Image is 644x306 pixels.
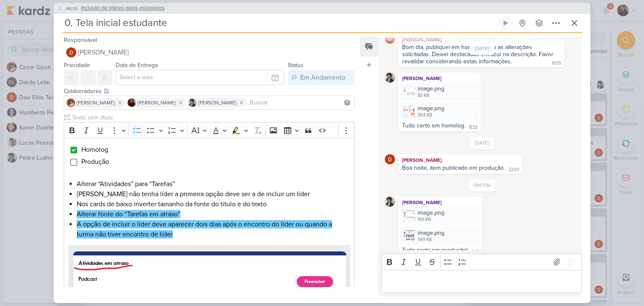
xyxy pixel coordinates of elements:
img: Pedro Luahn Simões [188,99,197,107]
div: Em Andamento [300,73,345,83]
span: [PERSON_NAME] [138,99,176,106]
div: image.png [418,104,444,113]
div: Editor toolbar [64,122,355,138]
div: [PERSON_NAME] [400,198,480,207]
span: [PERSON_NAME] [198,99,236,106]
div: [PERSON_NAME] [400,35,563,44]
div: [PERSON_NAME] [400,156,521,164]
li: Nos cards de baixo inverter tamanho da fonte do titulo e do texto [77,199,350,209]
div: Colaboradores [64,87,355,96]
div: image.png [400,102,479,120]
div: Ligar relógio [502,20,509,26]
input: Kard Sem Título [62,16,496,31]
div: [PERSON_NAME] [400,74,479,83]
div: Bom dia, publiquei em homologação as alterações solicitadas. Deixei destacadas em azul na descriç... [402,44,555,65]
span: Produção [81,158,109,166]
button: Em Andamento [288,70,355,85]
div: 8:18 [471,249,479,255]
img: Jaqueline Molina [127,99,136,107]
label: Status [288,62,304,69]
img: Davi Elias Teixeira [385,154,395,164]
img: lflO6wrFcTbSgCfHK2Kau8bGl4p4lmKr7aoSYfQ2.png [403,230,415,241]
div: 8:33 [469,124,478,131]
div: Boa noite, item publicado em produção. [402,164,505,171]
li: [PERSON_NAME] não tenha líder a primeira opção deve ser a de incluir um líder [77,189,350,199]
img: Pedro Luahn Simões [385,73,395,83]
img: Cezar Giusti [67,99,75,107]
div: 549 KB [418,236,444,243]
div: image.png [400,227,480,245]
img: oER0a9h98eZCJIocEQU66zr2AEvNXNaKcUpV0Mun.png [403,86,415,98]
div: image.png [418,228,444,237]
label: Data de Entrega [116,62,158,69]
input: Buscar [248,98,353,108]
div: 169 KB [418,216,444,223]
img: ZBI90PWXLtubB1yKAuVb54H7nCnmGeMMe5ePy3ek.png [403,106,415,117]
div: image.png [418,84,444,93]
input: Texto sem título [70,113,355,122]
img: Davi Elias Teixeira [385,34,395,44]
div: Editor toolbar [382,254,582,270]
img: Davi Elias Teixeira [66,47,76,57]
div: 304 KB [418,112,444,119]
div: image.png [400,83,479,101]
mark: A opção de incluir o líder deve aparecer dois dias após o encontro do líder ou quando a turma não... [77,220,332,239]
label: Responsável [64,36,97,44]
span: [PERSON_NAME] [78,47,129,57]
li: Alterar “Atividades” para “Tarefas” [77,179,350,189]
div: Editor editing area: main [382,270,582,293]
input: Select a date [116,70,284,85]
label: Prioridade [64,62,90,69]
img: 3ainAy4Zo1q6KGaFXQmkVgmKED9eaL9EMtjmxnQS.png [403,210,415,222]
span: Homolog [81,145,108,154]
div: image.png [418,208,444,217]
img: Pedro Luahn Simões [385,197,395,207]
span: [PERSON_NAME] [77,99,115,106]
div: 8:05 [552,60,561,67]
div: 22:01 [509,166,519,173]
div: 85 KB [418,92,444,99]
div: image.png [400,207,480,225]
button: [PERSON_NAME] [64,45,355,60]
div: Tudo certo em homolog. [402,122,465,129]
div: Tudo certo em produção! [402,246,467,254]
mark: Alterar fonte do “Tarefas em atraso” [77,210,180,218]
